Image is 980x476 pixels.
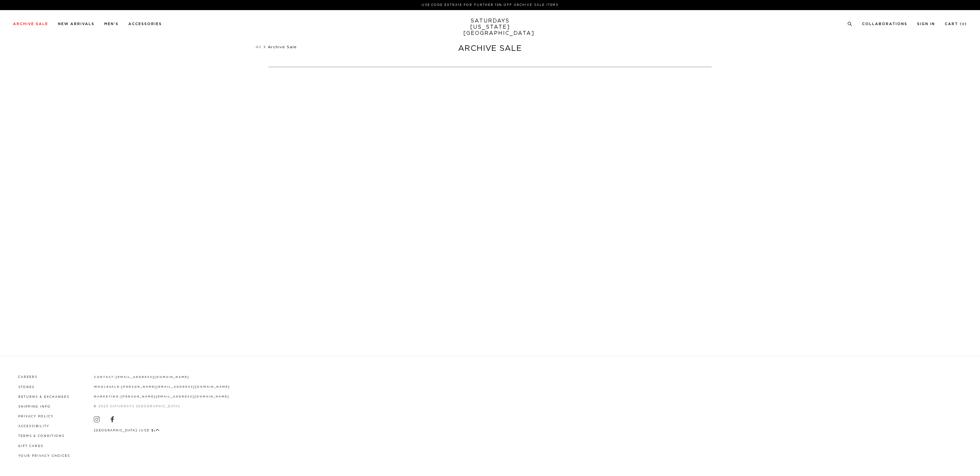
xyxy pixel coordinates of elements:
a: Stores [18,386,35,389]
a: [EMAIL_ADDRESS][DOMAIN_NAME] [116,376,189,379]
button: [GEOGRAPHIC_DATA] (USD $) [94,428,160,433]
p: © 2025 Saturdays [GEOGRAPHIC_DATA] [94,404,230,409]
strong: contact: [94,376,116,379]
a: Gift Cards [18,445,43,448]
strong: wholesale: [94,385,122,388]
a: Returns & Exchanges [18,396,69,398]
a: New Arrivals [58,22,94,26]
a: Careers [18,376,37,379]
a: All [255,45,261,49]
a: Archive Sale [13,22,48,26]
a: Sign In [917,22,935,26]
a: Your privacy choices [18,454,70,457]
p: Use Code EXTRA15 for Further 15% Off Archive Sale Items [16,3,964,7]
a: Accessories [128,22,162,26]
a: Men's [104,22,119,26]
a: Cart (0) [945,22,967,26]
a: [PERSON_NAME][EMAIL_ADDRESS][DOMAIN_NAME] [121,395,229,398]
small: 0 [962,23,965,26]
strong: marketing: [94,395,121,398]
a: Collaborations [862,22,907,26]
a: [PERSON_NAME][EMAIL_ADDRESS][DOMAIN_NAME] [121,385,230,388]
a: Terms & Conditions [18,435,65,438]
a: Shipping Info [18,405,51,408]
a: SATURDAYS[US_STATE][GEOGRAPHIC_DATA] [463,18,517,36]
a: Accessibility [18,425,50,428]
a: Privacy Policy [18,415,54,418]
span: Archive Sale [268,45,297,49]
